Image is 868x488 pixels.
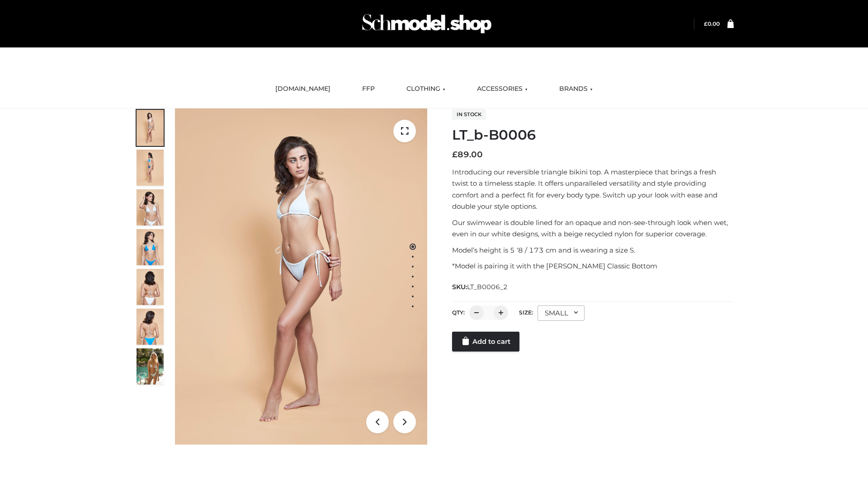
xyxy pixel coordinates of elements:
[400,79,452,99] a: CLOTHING
[452,260,734,272] p: *Model is pairing it with the [PERSON_NAME] Classic Bottom
[452,309,465,316] label: QTY:
[137,309,164,345] img: ArielClassicBikiniTop_CloudNine_AzureSky_OW114ECO_8-scaled.jpg
[137,269,164,305] img: ArielClassicBikiniTop_CloudNine_AzureSky_OW114ECO_7-scaled.jpg
[552,79,599,99] a: BRANDS
[452,166,734,212] p: Introducing our reversible triangle bikini top. A masterpiece that brings a fresh twist to a time...
[452,332,519,352] a: Add to cart
[452,217,734,240] p: Our swimwear is double lined for an opaque and non-see-through look when wet, even in our white d...
[452,109,486,120] span: In stock
[269,79,337,99] a: [DOMAIN_NAME]
[359,6,495,42] img: Schmodel Admin 964
[519,309,533,316] label: Size:
[452,127,734,143] h1: LT_b-B0006
[355,79,382,99] a: FFP
[137,229,164,265] img: ArielClassicBikiniTop_CloudNine_AzureSky_OW114ECO_4-scaled.jpg
[137,150,164,186] img: ArielClassicBikiniTop_CloudNine_AzureSky_OW114ECO_2-scaled.jpg
[137,110,164,146] img: ArielClassicBikiniTop_CloudNine_AzureSky_OW114ECO_1-scaled.jpg
[452,150,458,160] span: £
[452,244,734,256] p: Model’s height is 5 ‘8 / 173 cm and is wearing a size S.
[137,348,164,385] img: Arieltop_CloudNine_AzureSky2.jpg
[704,20,720,27] bdi: 0.00
[470,79,534,99] a: ACCESSORIES
[452,282,509,292] span: SKU:
[704,20,720,27] a: £0.00
[452,150,483,160] bdi: 89.00
[137,189,164,225] img: ArielClassicBikiniTop_CloudNine_AzureSky_OW114ECO_3-scaled.jpg
[467,283,508,291] span: LT_B0006_2
[175,108,427,445] img: LT_b-B0006
[704,20,708,27] span: £
[538,305,585,321] div: SMALL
